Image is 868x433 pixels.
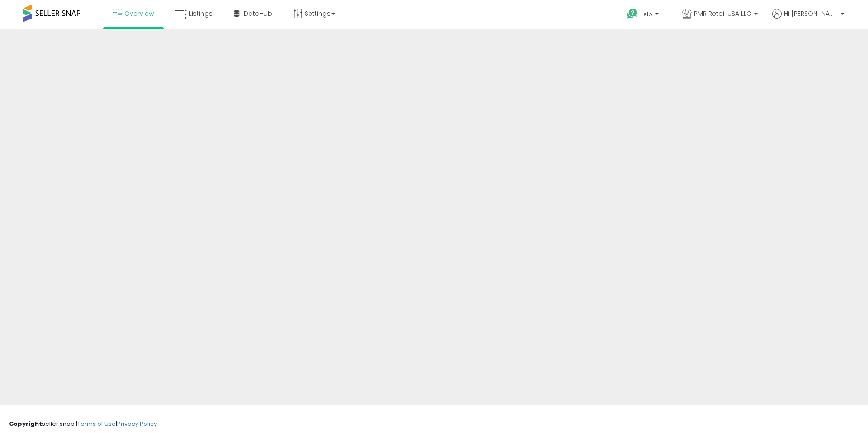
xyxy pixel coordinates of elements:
span: DataHub [244,9,272,18]
span: Help [640,10,652,18]
span: Hi [PERSON_NAME] [784,9,838,18]
a: Hi [PERSON_NAME] [772,9,844,29]
i: Get Help [627,8,638,19]
span: Listings [189,9,212,18]
span: PMR Retail USA LLC [694,9,751,18]
span: Overview [124,9,154,18]
a: Help [620,1,668,29]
